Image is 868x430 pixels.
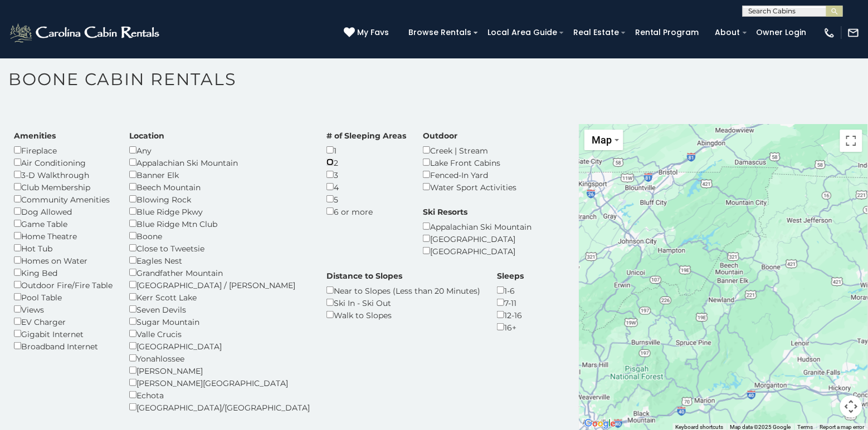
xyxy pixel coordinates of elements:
label: Amenities [14,130,56,141]
a: Terms [798,424,813,430]
div: Beech Mountain [129,181,310,193]
a: Report a map error [820,424,865,430]
label: Outdoor [423,130,457,141]
div: Home Theatre [14,230,113,242]
div: [GEOGRAPHIC_DATA] [423,233,531,245]
div: Blue Ridge Mtn Club [129,218,310,230]
div: Community Amenities [14,193,113,205]
div: [GEOGRAPHIC_DATA] / [PERSON_NAME] [129,279,310,291]
a: My Favs [344,27,392,39]
div: [GEOGRAPHIC_DATA] [423,245,531,257]
a: Browse Rentals [403,24,477,41]
img: White-1-2.png [8,22,163,44]
div: Seven Devils [129,303,310,315]
div: 12-16 [497,309,524,321]
div: 5 [326,193,406,205]
div: Blue Ridge Pkwy [129,205,310,218]
a: Real Estate [568,24,625,41]
a: About [710,24,746,41]
div: Grandfather Mountain [129,266,310,279]
span: My Favs [357,27,389,38]
div: Sugar Mountain [129,315,310,328]
img: mail-regular-white.png [847,27,860,39]
div: Fireplace [14,144,113,156]
div: Water Sport Activities [423,181,516,193]
div: Any [129,144,310,156]
div: Eagles Nest [129,254,310,266]
div: Air Conditioning [14,156,113,169]
div: Gigabit Internet [14,328,113,340]
div: Game Table [14,218,113,230]
button: Change map style [584,130,623,150]
div: Appalachian Ski Mountain [129,156,310,169]
label: Location [129,130,164,141]
div: Yonahlossee [129,352,310,364]
div: Dog Allowed [14,205,113,218]
label: Ski Resorts [423,206,467,218]
button: Map camera controls [840,396,862,418]
div: 3 [326,169,406,181]
div: 4 [326,181,406,193]
div: Walk to Slopes [326,309,480,321]
div: Banner Elk [129,169,310,181]
div: Hot Tub [14,242,113,254]
div: Creek | Stream [423,144,516,156]
div: Ski In - Ski Out [326,296,480,309]
div: 16+ [497,321,524,333]
div: Homes on Water [14,254,113,266]
div: Valle Crucis [129,328,310,340]
div: [PERSON_NAME] [129,364,310,377]
div: Views [14,303,113,315]
span: Map [592,134,612,146]
div: Blowing Rock [129,193,310,205]
a: Local Area Guide [482,24,563,41]
span: Map data ©2025 Google [730,424,791,430]
a: Rental Program [630,24,705,41]
label: # of Sleeping Areas [326,130,406,141]
img: phone-regular-white.png [823,27,836,39]
div: Broadband Internet [14,340,113,352]
div: [GEOGRAPHIC_DATA]/[GEOGRAPHIC_DATA] [129,401,310,413]
div: Club Membership [14,181,113,193]
div: Fenced-In Yard [423,169,516,181]
div: 1-6 [497,284,524,296]
div: [GEOGRAPHIC_DATA] [129,340,310,352]
div: EV Charger [14,315,113,328]
label: Distance to Slopes [326,270,402,281]
div: Pool Table [14,291,113,303]
div: [PERSON_NAME][GEOGRAPHIC_DATA] [129,377,310,389]
div: Kerr Scott Lake [129,291,310,303]
div: King Bed [14,266,113,279]
label: Sleeps [497,270,524,281]
a: Owner Login [751,24,812,41]
div: Near to Slopes (Less than 20 Minutes) [326,284,480,296]
div: 1 [326,144,406,156]
div: 2 [326,156,406,169]
div: Appalachian Ski Mountain [423,220,531,233]
div: Close to Tweetsie [129,242,310,254]
div: 3-D Walkthrough [14,169,113,181]
div: Lake Front Cabins [423,156,516,169]
div: 7-11 [497,296,524,309]
div: 6 or more [326,205,406,218]
div: Outdoor Fire/Fire Table [14,279,113,291]
div: Echota [129,389,310,401]
div: Boone [129,230,310,242]
button: Toggle fullscreen view [840,130,862,152]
